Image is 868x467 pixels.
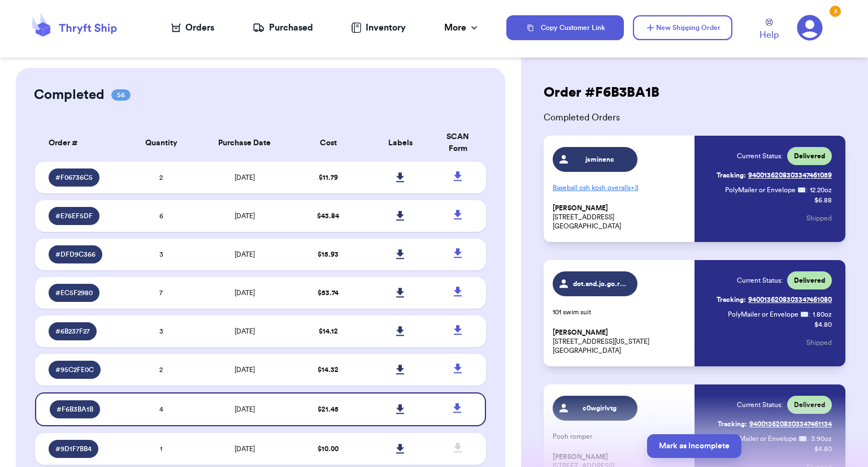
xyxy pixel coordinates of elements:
[159,251,163,258] span: 3
[573,404,627,413] span: c0wgirlvtg
[794,400,825,409] span: Delivered
[737,276,783,285] span: Current Status:
[647,434,741,458] button: Mark as Incomplete
[553,308,688,317] p: 101 swim suit
[506,15,624,40] button: Copy Customer Link
[806,206,832,231] button: Shipped
[160,446,162,452] span: 1
[318,446,338,452] span: $ 10.00
[197,124,292,162] th: Purchase Date
[535,111,854,124] span: Completed Orders
[436,124,486,162] th: SCAN Form
[125,124,197,162] th: Quantity
[318,251,338,258] span: $ 15.93
[35,124,125,162] th: Order #
[553,204,608,213] span: [PERSON_NAME]
[55,365,94,374] span: # 95C2FE0C
[553,179,688,197] p: Baseball osh kosh overalls
[55,250,96,259] span: # DFD9C366
[813,310,832,319] span: 1.80 oz
[55,327,90,336] span: # 6B237F27
[253,21,313,34] a: Purchased
[159,213,163,219] span: 6
[794,276,825,285] span: Delivered
[111,89,131,101] span: 56
[633,15,732,40] button: New Shipping Order
[725,187,806,193] span: PolyMailer or Envelope ✉️
[759,19,779,42] a: Help
[235,406,255,413] span: [DATE]
[235,251,255,258] span: [DATE]
[235,446,255,452] span: [DATE]
[631,184,639,191] span: + 3
[535,84,669,102] h2: Order # F6B3BA1B
[810,185,832,194] span: 12.20 oz
[553,328,688,355] p: [STREET_ADDRESS][US_STATE] [GEOGRAPHIC_DATA]
[57,405,93,414] span: # F6B3BA1B
[718,420,747,429] span: Tracking:
[159,328,163,335] span: 3
[737,152,783,161] span: Current Status:
[814,196,832,205] p: $ 6.88
[292,124,364,162] th: Cost
[717,291,832,309] a: Tracking:9400136208303347461080
[159,406,163,413] span: 4
[717,166,832,184] a: Tracking:9400136208303347461059
[235,289,255,296] span: [DATE]
[318,406,338,413] span: $ 21.45
[814,320,832,329] p: $ 4.80
[319,174,338,181] span: $ 11.79
[364,124,436,162] th: Labels
[553,204,688,231] p: [STREET_ADDRESS] [GEOGRAPHIC_DATA]
[717,295,746,304] span: Tracking:
[351,21,406,34] a: Inventory
[717,171,746,180] span: Tracking:
[317,213,339,219] span: $ 43.84
[809,310,810,319] span: :
[797,15,823,41] a: 3
[573,279,627,288] span: dot.and.jo.go.retro
[159,366,163,373] span: 2
[318,289,338,296] span: $ 53.74
[55,444,92,453] span: # 9D1F7BB4
[318,366,338,373] span: $ 14.32
[830,6,841,17] div: 3
[806,330,832,355] button: Shipped
[553,328,608,337] span: [PERSON_NAME]
[159,289,163,296] span: 7
[34,86,105,104] h2: Completed
[159,174,163,181] span: 2
[55,173,93,182] span: # F06736C5
[737,400,783,409] span: Current Status:
[573,155,627,164] span: jsminenc
[794,152,825,161] span: Delivered
[728,311,809,318] span: PolyMailer or Envelope ✉️
[55,211,93,220] span: # E76EF5DF
[444,21,480,34] div: More
[171,21,214,34] a: Orders
[759,28,779,42] span: Help
[235,174,255,181] span: [DATE]
[235,328,255,335] span: [DATE]
[235,366,255,373] span: [DATE]
[718,415,832,433] a: Tracking:9400136208303347461134
[235,213,255,219] span: [DATE]
[319,328,338,335] span: $ 14.12
[806,185,808,194] span: :
[55,288,93,297] span: # EC5F2980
